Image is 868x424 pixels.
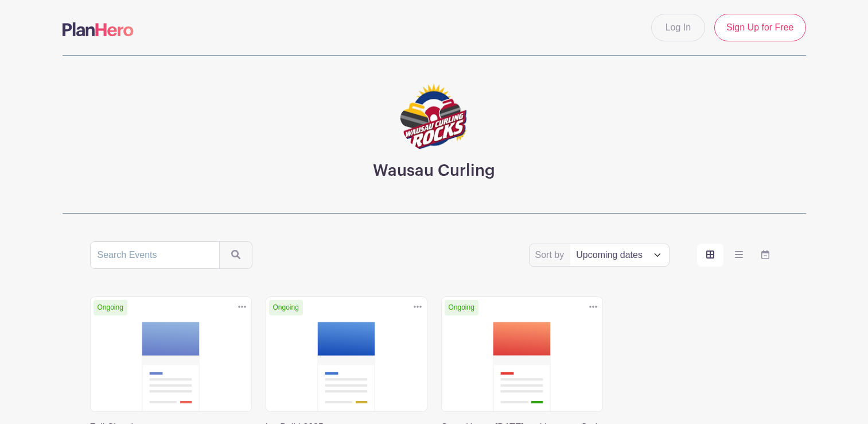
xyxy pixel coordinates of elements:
h3: Wausau Curling [373,161,495,181]
div: order and view [697,244,779,267]
img: logo-1.png [400,83,469,152]
input: Search Events [90,241,220,269]
img: logo-507f7623f17ff9eddc593b1ce0a138ce2505c220e1c5a4e2b4648c50719b7d32.svg [63,22,134,36]
a: Sign Up for Free [714,14,805,41]
label: Sort by [535,248,568,262]
a: Log In [651,14,705,41]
